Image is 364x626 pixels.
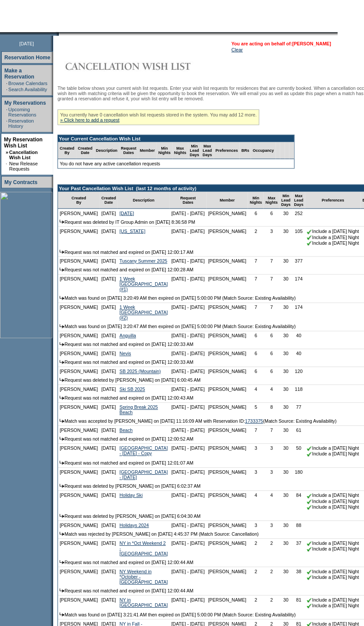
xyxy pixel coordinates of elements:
[264,444,279,459] td: 3
[8,87,47,92] a: Search Availability
[248,539,264,558] td: 2
[307,240,359,246] nobr: Include a [DATE] Night
[248,491,264,512] td: 4
[307,452,312,457] img: chkSmaller.gif
[119,387,145,392] a: Ski SB 2025
[171,369,205,374] nobr: [DATE] - [DATE]
[307,505,359,510] nobr: Include a [DATE] Night
[307,547,312,552] img: chkSmaller.gif
[58,568,100,587] td: [PERSON_NAME]
[248,596,264,611] td: 2
[60,437,65,441] img: arrow.gif
[264,491,279,512] td: 4
[279,539,293,558] td: 30
[293,257,306,266] td: 377
[201,142,214,159] td: Max Lead Days
[58,303,100,322] td: [PERSON_NAME]
[100,303,118,322] td: [DATE]
[279,385,293,394] td: 30
[248,275,264,294] td: 7
[207,426,248,435] td: [PERSON_NAME]
[307,229,359,234] nobr: Include a [DATE] Night
[307,598,359,603] nobr: Include a [DATE] Night
[248,521,264,530] td: 3
[119,211,134,216] a: [DATE]
[58,349,100,358] td: [PERSON_NAME]
[307,493,359,498] nobr: Include a [DATE] Night
[279,491,293,512] td: 30
[248,367,264,376] td: 6
[173,142,188,159] td: Max Nights
[4,55,50,61] a: Reservation Home
[279,596,293,611] td: 30
[56,32,59,36] img: promoShadowLeftCorner.gif
[6,161,8,171] td: ·
[214,142,240,159] td: Preferences
[240,142,251,159] td: BRs
[207,275,248,294] td: [PERSON_NAME]
[305,192,361,209] td: Preferences
[6,118,7,129] td: ·
[307,446,312,452] img: chkSmaller.gif
[279,568,293,587] td: 30
[157,142,173,159] td: Min Nights
[6,150,8,155] b: »
[171,211,205,216] nobr: [DATE] - [DATE]
[231,41,331,46] span: You are acting on behalf of:
[307,569,359,575] nobr: Include a [DATE] Night
[279,367,293,376] td: 30
[248,209,264,218] td: 6
[264,426,279,435] td: 7
[100,192,118,209] td: Created Date
[293,332,306,340] td: 40
[170,192,207,209] td: Request Dates
[307,499,312,505] img: chkSmaller.gif
[307,541,312,547] img: chkSmaller.gif
[293,521,306,530] td: 88
[248,349,264,358] td: 6
[171,470,205,475] nobr: [DATE] - [DATE]
[293,209,306,218] td: 252
[171,229,205,234] nobr: [DATE] - [DATE]
[307,603,359,609] nobr: Include a [DATE] Night
[119,305,168,321] a: 1 Week [GEOGRAPHIC_DATA] (#2)
[293,275,306,294] td: 174
[58,142,76,159] td: Created By
[60,461,65,465] img: arrow.gif
[118,192,170,209] td: Description
[60,514,65,518] img: arrow.gif
[58,596,100,611] td: [PERSON_NAME]
[6,87,7,92] td: ·
[60,396,65,400] img: arrow.gif
[171,387,205,392] nobr: [DATE] - [DATE]
[4,179,37,185] a: My Contracts
[248,444,264,459] td: 3
[100,426,118,435] td: [DATE]
[264,227,279,248] td: 3
[307,494,312,499] img: chkSmaller.gif
[60,117,119,123] a: » Click here to add a request
[248,568,264,587] td: 2
[207,349,248,358] td: [PERSON_NAME]
[279,468,293,482] td: 30
[248,303,264,322] td: 7
[207,539,248,558] td: [PERSON_NAME]
[307,499,359,504] nobr: Include a [DATE] Night
[138,142,157,159] td: Member
[264,367,279,376] td: 6
[307,541,359,546] nobr: Include a [DATE] Night
[100,596,118,611] td: [DATE]
[248,192,264,209] td: Min Nights
[293,303,306,322] td: 174
[207,491,248,512] td: [PERSON_NAME]
[58,491,100,512] td: [PERSON_NAME]
[207,385,248,394] td: [PERSON_NAME]
[58,257,100,266] td: [PERSON_NAME]
[8,81,48,86] a: Browse Calendars
[188,142,201,159] td: Min Lead Days
[119,351,131,356] a: Nevis
[119,259,167,264] a: Tuscany Summer 2025
[171,541,205,546] nobr: [DATE] - [DATE]
[207,209,248,218] td: [PERSON_NAME]
[264,303,279,322] td: 7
